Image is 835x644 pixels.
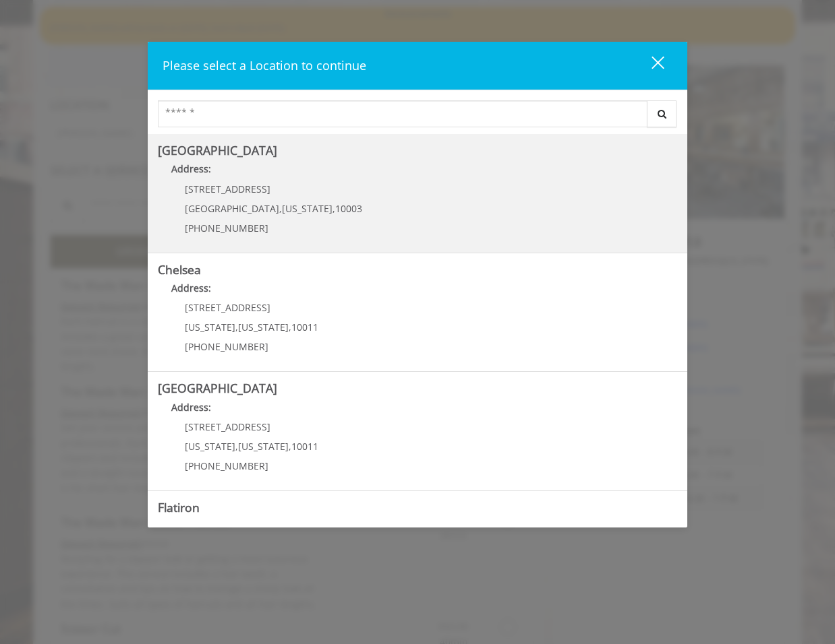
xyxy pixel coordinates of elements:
span: [PHONE_NUMBER] [185,459,268,472]
span: [US_STATE] [282,202,333,215]
input: Search Center [158,100,647,127]
span: [PHONE_NUMBER] [185,222,268,234]
b: Address: [171,282,211,294]
button: close dialog [627,52,672,79]
span: , [333,202,335,215]
span: , [289,440,291,453]
i: Search button [654,109,670,119]
b: Chelsea [158,261,201,278]
span: 10011 [291,321,318,333]
span: [US_STATE] [185,321,235,333]
b: Address: [171,162,211,175]
span: [PHONE_NUMBER] [185,340,268,353]
b: Address: [171,401,211,414]
span: [US_STATE] [238,440,289,453]
span: [STREET_ADDRESS] [185,301,270,314]
span: [STREET_ADDRESS] [185,420,270,433]
span: Please select a Location to continue [163,57,366,73]
span: , [235,440,238,453]
span: [US_STATE] [185,440,235,453]
b: Address: [171,519,211,532]
span: [US_STATE] [238,321,289,333]
span: 10011 [291,440,318,453]
b: [GEOGRAPHIC_DATA] [158,380,277,396]
span: [STREET_ADDRESS] [185,183,270,195]
span: 10003 [335,202,362,215]
span: , [279,202,282,215]
span: , [289,321,291,333]
span: , [235,321,238,333]
div: close dialog [636,55,663,75]
b: [GEOGRAPHIC_DATA] [158,142,277,158]
div: Center Select [158,100,677,134]
b: Flatiron [158,499,200,515]
span: [GEOGRAPHIC_DATA] [185,202,279,215]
